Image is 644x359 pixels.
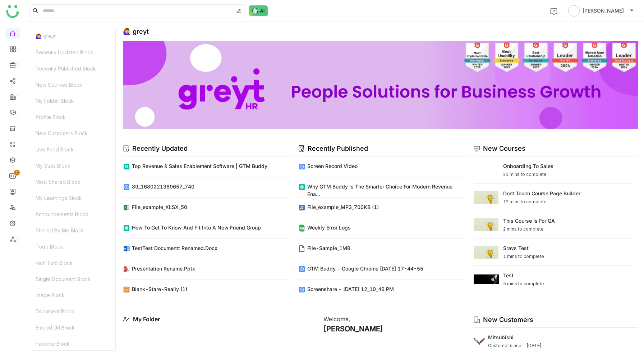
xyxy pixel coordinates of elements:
[133,315,160,323] div: My Folder
[31,77,115,93] div: New Courses Block
[503,171,553,178] div: 21 mins to complete
[14,170,20,176] nz-badge-sup: 1
[132,285,187,293] div: blank-stare-really (1)
[503,272,544,279] div: test
[323,315,350,323] div: Welcome,
[568,5,580,17] img: avatar
[298,315,318,334] img: 684a9c6fde261c4b36a3dc6e
[132,203,187,211] div: file_example_XLSX_50
[503,217,555,224] div: This course is for QA
[31,125,115,141] div: New Customers Block
[6,5,19,18] img: logo
[474,336,485,347] img: 689c3eab319fb64fde7bb732
[31,238,115,255] div: Todo Block
[132,144,188,154] div: Recently Updated
[307,162,358,170] div: Screen record video
[31,141,115,158] div: Live Feed Block
[236,8,242,14] img: search-type.svg
[307,224,351,231] div: Weekly Error Logs
[483,144,525,154] div: New Courses
[503,253,544,260] div: 1 mins to complete
[308,144,368,154] div: Recently Published
[307,203,379,211] div: file_example_MP3_700KB (1)
[31,319,115,336] div: Embed Url Block
[550,8,557,15] img: help.svg
[503,244,544,252] div: sravs test
[132,183,194,190] div: 89_1680221389657_740
[503,199,580,205] div: 12 mins to complete
[488,342,542,349] div: Customer since - [DATE]
[31,287,115,303] div: Image Block
[488,333,542,341] div: Mitsubishi
[31,222,115,238] div: Shared By Me Block
[31,109,115,125] div: Profile Block
[31,93,115,109] div: My Folder Block
[132,224,261,231] div: How to Get to Know and Fit Into a New Friend Group
[307,285,394,293] div: Screenshare - [DATE] 12_10_46 PM
[123,28,149,35] div: 🙋‍♀️ greyt
[15,169,18,176] p: 1
[123,41,638,129] img: 68ca8a786afc163911e2cfd3
[503,281,544,287] div: 5 mins to complete
[307,265,423,272] div: GTM Buddy - Google Chrome [DATE] 17-44-55
[31,303,115,319] div: Document Block
[31,206,115,222] div: Announcements Block
[503,190,580,197] div: Dont touch course page builder
[31,60,115,77] div: Recently Published Block
[249,5,268,16] img: ask-buddy-normal.svg
[307,183,465,198] div: Why GTM Buddy Is the Smarter Choice for Modern Revenue Ena...
[31,255,115,271] div: Rich Text Block
[31,190,115,206] div: My Learnings Block
[503,226,555,232] div: 2 mins to complete
[31,174,115,190] div: Most Shared Block
[132,162,267,170] div: Top Revenue & Sales Enablement Software | GTM Buddy
[503,299,544,306] div: Guided Course
[132,244,217,252] div: TestTest Documentt renamed.docx
[31,336,115,352] div: Favorite Block
[323,323,383,334] div: [PERSON_NAME]
[567,5,635,17] button: [PERSON_NAME]
[31,158,115,174] div: My Stats Block
[307,244,350,252] div: file-sample_1MB
[503,162,553,170] div: Onboarding to Sales
[31,271,115,287] div: Single Document Block
[483,315,533,325] div: New Customers
[31,44,115,60] div: Recently Updated Block
[31,28,115,44] div: 🙋‍♀️ greyt
[583,7,624,15] span: [PERSON_NAME]
[132,265,195,272] div: Presentation rename.pptx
